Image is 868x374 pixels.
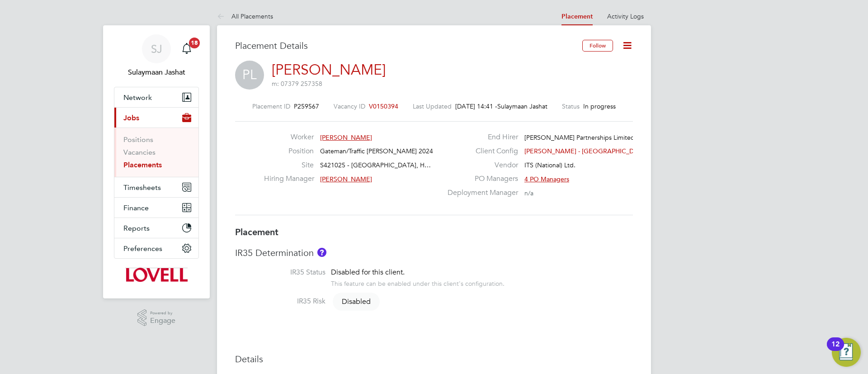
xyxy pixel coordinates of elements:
[331,268,405,277] span: Disabled for this client.
[442,133,518,142] label: End Hirer
[524,147,647,155] span: [PERSON_NAME] - [GEOGRAPHIC_DATA]
[442,161,518,170] label: Vendor
[123,114,139,122] span: Jobs
[497,102,547,110] span: Sulaymaan Jashat
[150,309,175,317] span: Powered by
[442,188,518,198] label: Deployment Manager
[123,183,161,192] span: Timesheets
[114,128,198,177] div: Jobs
[264,161,314,170] label: Site
[123,204,149,212] span: Finance
[582,40,613,52] button: Follow
[524,133,635,142] span: [PERSON_NAME] Partnerships Limited
[272,80,322,88] span: m: 07379 257358
[264,174,314,184] label: Hiring Manager
[235,353,633,365] h3: Details
[235,61,264,90] span: PL
[114,177,198,197] button: Timesheets
[123,93,152,102] span: Network
[524,189,533,197] span: n/a
[294,102,319,110] span: P259567
[252,102,290,110] label: Placement ID
[123,224,150,232] span: Reports
[562,102,580,110] label: Status
[125,268,187,282] img: lovell-logo-retina.png
[150,317,175,325] span: Engage
[320,133,372,142] span: [PERSON_NAME]
[442,174,518,184] label: PO Managers
[832,338,861,367] button: Open Resource Center, 12 new notifications
[114,238,198,258] button: Preferences
[320,175,372,183] span: [PERSON_NAME]
[189,38,200,48] span: 18
[607,12,644,20] a: Activity Logs
[561,13,593,20] a: Placement
[114,87,198,107] button: Network
[583,102,616,110] span: In progress
[235,268,325,277] label: IR35 Status
[264,133,314,142] label: Worker
[235,40,576,52] h3: Placement Details
[235,227,278,237] b: Placement
[320,161,431,169] span: S421025 - [GEOGRAPHIC_DATA], H…
[123,244,162,253] span: Preferences
[137,309,176,327] a: Powered byEngage
[333,293,380,311] span: Disabled
[831,344,840,356] div: 12
[331,277,505,288] div: This feature can be enabled under this client's configuration.
[264,147,314,156] label: Position
[320,147,433,155] span: Gateman/Traffic [PERSON_NAME] 2024
[114,34,199,78] a: SJSulaymaan Jashat
[123,135,153,144] a: Positions
[369,102,398,110] span: V0150394
[114,108,198,128] button: Jobs
[151,43,162,55] span: SJ
[217,12,273,20] a: All Placements
[413,102,452,110] label: Last Updated
[123,161,162,169] a: Placements
[524,175,569,183] span: 4 PO Managers
[235,297,325,306] label: IR35 Risk
[114,67,199,78] span: Sulaymaan Jashat
[442,147,518,156] label: Client Config
[123,148,156,156] a: Vacancies
[103,25,210,298] nav: Main navigation
[455,102,497,110] span: [DATE] 14:41 -
[114,218,198,238] button: Reports
[114,198,198,218] button: Finance
[178,34,196,63] a: 18
[334,102,365,110] label: Vacancy ID
[235,247,633,259] h3: IR35 Determination
[114,268,199,282] a: Go to home page
[524,161,576,169] span: ITS (National) Ltd.
[272,61,386,79] a: [PERSON_NAME]
[317,248,326,257] button: About IR35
